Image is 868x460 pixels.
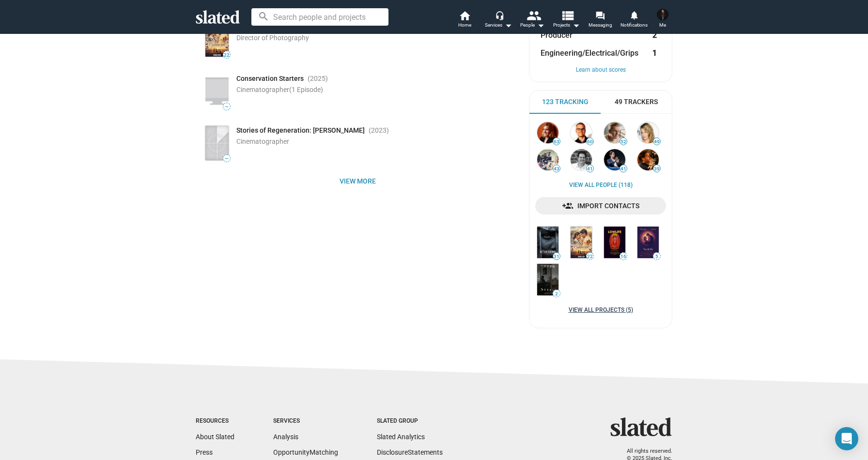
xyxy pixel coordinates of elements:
a: OpportunityMatching [273,448,338,456]
a: Slated Analytics [377,433,425,441]
button: Learn about scores [541,66,661,74]
img: LOWLIFE [604,227,625,258]
img: Bisesero: A Daughter's Story [537,227,558,258]
img: Steps [537,264,558,295]
a: Notifications [617,10,651,31]
img: Treva Wurmfeld [537,122,558,143]
button: People [515,10,549,31]
mat-icon: home [459,10,470,21]
span: 2 [553,291,560,297]
img: Carinosa [571,227,592,258]
span: Stories of Regeneration: [PERSON_NAME] [236,126,365,135]
button: Services [481,10,515,31]
span: Notifications [620,19,648,31]
a: Import Contacts [535,197,666,215]
img: Reza Amidi [571,149,592,170]
span: 49 [653,139,660,145]
img: You & Me [637,227,659,258]
a: Analysis [273,433,298,441]
span: 5 [653,254,660,260]
span: Cinematographer [236,86,323,93]
img: Tarin Anderson [537,149,558,170]
span: Producer [541,30,573,40]
span: Conservation Starters [236,74,304,83]
span: 41 [587,166,593,172]
div: Services [485,19,512,31]
button: S. Roy SaringoMe [651,7,674,32]
img: Patrice Cochet [637,149,659,170]
span: 16 [620,254,627,260]
a: View all Projects (5) [569,307,633,314]
img: S. Roy Saringo [657,9,668,20]
strong: 1 [652,48,657,58]
mat-icon: view_list [560,8,574,22]
span: 43 [553,166,560,172]
span: 22 [223,52,230,58]
span: Messaging [589,19,612,31]
span: 49 Trackers [615,97,658,107]
mat-icon: forum [595,11,604,20]
a: Steps [535,262,560,297]
img: Stephan Paternot [604,149,625,170]
span: Director of Photography [236,34,309,42]
div: Open Intercom Messenger [835,427,858,450]
mat-icon: headset_mic [495,11,504,19]
a: LOWLIFE [602,225,627,260]
img: Poster: Carinosa [205,22,229,57]
span: 60 [587,139,593,145]
input: Search people and projects [251,8,388,26]
a: View all People (118) [569,182,633,189]
span: (2023 ) [369,126,389,135]
img: Hillary Baack [637,122,659,143]
a: Home [448,10,481,31]
img: Jonathan Pope [604,122,625,143]
div: Resources [196,417,234,425]
div: Services [273,417,338,425]
span: 39 [653,166,660,172]
mat-icon: arrow_drop_down [570,19,582,31]
mat-icon: arrow_drop_down [502,19,514,31]
img: Poster: Conservation Starters [205,74,229,108]
span: 31 [553,254,560,260]
mat-icon: notifications [629,10,638,19]
span: — [223,104,230,109]
button: View more [196,172,519,190]
mat-icon: arrow_drop_down [535,19,546,31]
a: Bisesero: A Daughter's Story [535,225,560,260]
span: View more [203,172,511,190]
span: (2025 ) [308,74,328,83]
a: Press [196,448,213,456]
mat-icon: people [527,8,541,22]
div: People [520,19,544,31]
span: 22 [587,254,593,260]
span: Projects [553,19,580,31]
span: 63 [553,139,560,145]
span: 123 Tracking [542,97,589,107]
a: Carinosa [569,225,594,260]
span: — [223,156,230,161]
img: Carsten Kurpanek [571,122,592,143]
span: (1 Episode) [289,86,323,93]
a: You & Me [635,225,661,260]
span: Cinematographer [236,138,289,145]
span: Home [458,19,471,31]
a: DisclosureStatements [377,448,443,456]
span: 52 [620,139,627,145]
span: 41 [620,166,627,172]
strong: 2 [652,30,657,40]
span: Import Contacts [543,197,658,215]
span: Me [659,19,666,31]
div: Slated Group [377,417,443,425]
span: Engineering/Electrical/Grips [541,48,638,58]
a: About Slated [196,433,234,441]
button: Projects [549,10,583,31]
a: Messaging [583,10,617,31]
img: Poster: Stories of Regeneration: Yadi Wang [205,126,229,160]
